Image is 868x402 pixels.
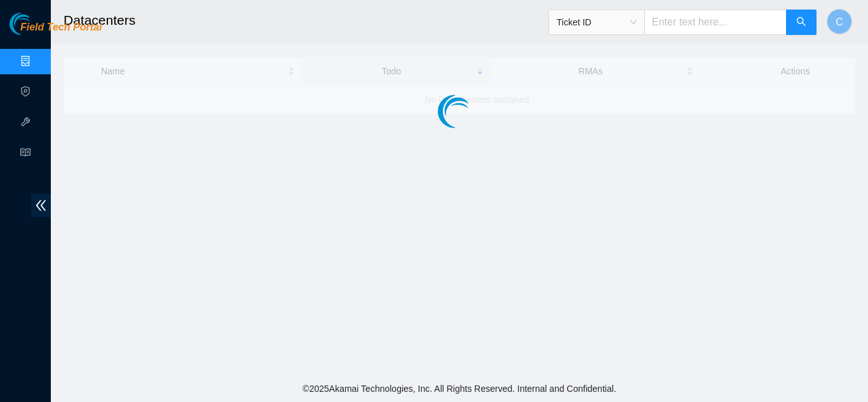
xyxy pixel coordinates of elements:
[20,142,31,167] span: read
[51,375,868,402] footer: © 2025 Akamai Technologies, Inc. All Rights Reserved. Internal and Confidential.
[786,10,817,35] button: search
[10,13,64,35] img: Akamai Technologies
[10,23,102,39] a: Akamai TechnologiesField Tech Portal
[644,10,787,35] input: Enter text here...
[557,13,637,32] span: Ticket ID
[836,14,843,30] span: C
[796,17,806,29] span: search
[827,9,852,34] button: C
[31,194,51,217] span: double-left
[20,22,102,34] span: Field Tech Portal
